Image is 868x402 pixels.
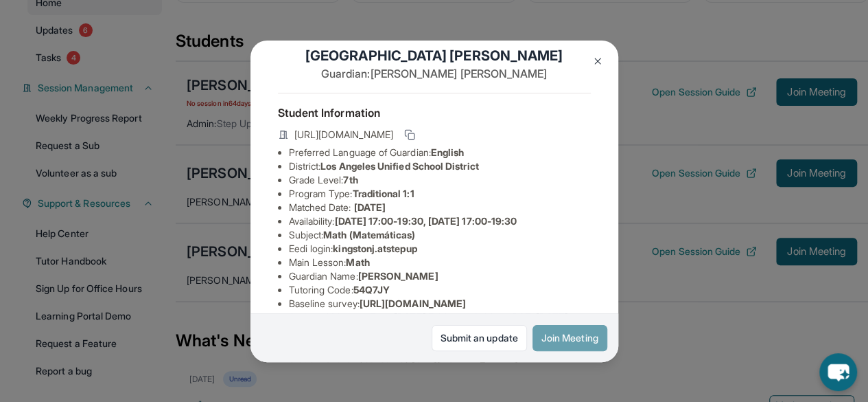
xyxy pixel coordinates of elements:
span: English [431,146,465,158]
img: Close Icon [592,56,603,67]
a: Submit an update [432,325,527,351]
span: [DATE] 17:00-19:30, [DATE] 17:00-19:30 [334,215,517,227]
h1: [GEOGRAPHIC_DATA] [PERSON_NAME] [278,46,591,65]
li: Baseline survey : [289,297,591,311]
li: Preferred Language of Guardian: [289,146,591,159]
span: [URL][DOMAIN_NAME] [360,298,466,309]
li: Subject : [289,228,591,242]
button: Join Meeting [532,325,607,351]
span: [DATE] [354,201,386,213]
span: [PERSON_NAME] [358,270,438,282]
li: Availability: [289,214,591,228]
p: Guardian: [PERSON_NAME] [PERSON_NAME] [278,65,591,82]
button: Copy link [401,126,418,143]
span: 54Q7JY [353,284,390,295]
h4: Student Information [278,104,591,121]
li: Matched Date: [289,201,591,214]
span: Traditional 1:1 [352,188,414,199]
li: Program Type: [289,187,591,201]
li: Guardian Name : [289,269,591,283]
li: Grade Level: [289,173,591,187]
span: Math (Matemáticas) [323,229,415,241]
li: Main Lesson : [289,256,591,269]
li: District: [289,159,591,173]
span: [URL][DOMAIN_NAME] [294,128,393,142]
span: kingstonj.atstepup [333,243,417,254]
span: [DATE] 5:00 pm - 6:00 pm PST, [DATE] 5:00 pm - 6:00 pm PST [289,311,568,337]
span: Los Angeles Unified School District [320,160,478,172]
li: Tutoring Code : [289,283,591,297]
li: Eedi login : [289,242,591,256]
span: Math [346,256,369,268]
span: 7th [343,174,357,186]
li: Assigned Meeting Time : [289,311,591,338]
button: chat-button [819,353,857,391]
